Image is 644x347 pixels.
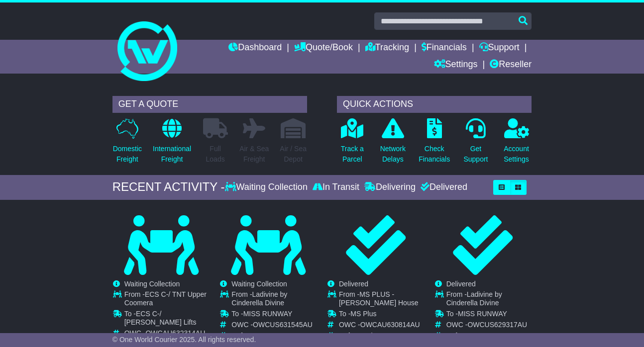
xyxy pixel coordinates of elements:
[231,321,317,332] td: OWC -
[124,310,210,329] td: To -
[112,180,225,194] div: RECENT ACTIVITY -
[446,290,532,310] td: From -
[339,290,424,310] td: From -
[490,57,532,74] a: Reseller
[339,310,424,321] td: To -
[360,321,420,329] span: OWCAU630814AU
[124,310,197,326] span: ECS C-/ [PERSON_NAME] Lifts
[231,280,287,288] span: Waiting Collection
[339,290,419,307] span: MS PLUS - [PERSON_NAME] House
[479,40,520,57] a: Support
[113,144,142,165] p: Domestic Freight
[152,118,192,170] a: InternationalFreight
[380,118,406,170] a: NetworkDelays
[253,321,313,329] span: OWCUS631545AU
[380,144,406,165] p: Network Delays
[446,332,532,340] td: Ref -
[418,118,450,170] a: CheckFinancials
[354,332,380,340] span: MS Plus
[231,310,317,321] td: To -
[458,310,507,318] span: MISS RUNWAY
[225,182,310,193] div: Waiting Collection
[446,290,502,307] span: Ladivine by Cinderella Divine
[228,40,282,57] a: Dashboard
[340,118,364,170] a: Track aParcel
[124,280,180,288] span: Waiting Collection
[243,310,293,318] span: MISS RUNWAY
[124,290,210,310] td: From -
[461,332,496,340] span: 100315754
[446,280,476,288] span: Delivered
[231,332,317,340] td: Ref -
[239,144,269,165] p: Air & Sea Freight
[504,144,529,165] p: Account Settings
[350,310,376,318] span: MS Plus
[503,118,530,170] a: AccountSettings
[112,118,142,170] a: DomesticFreight
[247,332,282,340] span: 100316787
[419,144,450,165] p: Check Financials
[280,144,307,165] p: Air / Sea Depot
[463,144,488,165] p: Get Support
[418,182,467,193] div: Delivered
[112,336,256,344] span: © One World Courier 2025. All rights reserved.
[145,329,205,337] span: OWCAU632314AU
[339,332,424,340] td: Ref -
[446,321,532,332] td: OWC -
[446,310,532,321] td: To -
[467,321,527,329] span: OWCUS629317AU
[231,290,287,307] span: Ladivine by Cinderella Divine
[422,40,467,57] a: Financials
[341,144,364,165] p: Track a Parcel
[231,290,317,310] td: From -
[337,96,532,113] div: QUICK ACTIONS
[310,182,362,193] div: In Transit
[203,144,228,165] p: Full Loads
[153,144,191,165] p: International Freight
[362,182,418,193] div: Delivering
[124,290,207,307] span: ECS C-/ TNT Upper Coomera
[463,118,488,170] a: GetSupport
[365,40,409,57] a: Tracking
[112,96,307,113] div: GET A QUOTE
[339,280,368,288] span: Delivered
[339,321,424,332] td: OWC -
[294,40,353,57] a: Quote/Book
[124,329,210,340] td: OWC -
[434,57,478,74] a: Settings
